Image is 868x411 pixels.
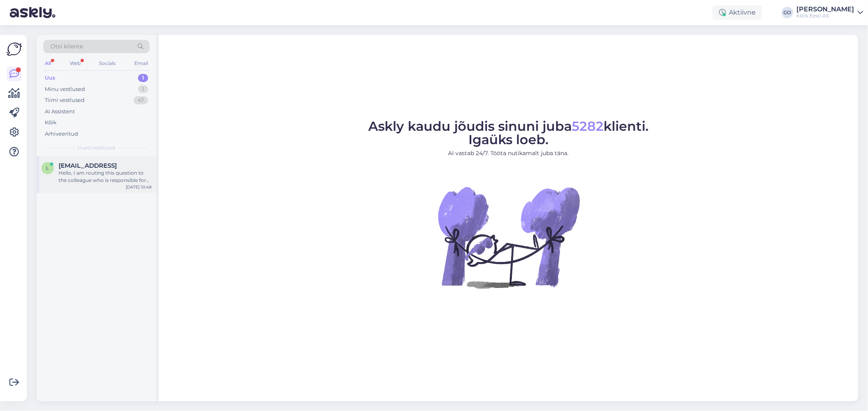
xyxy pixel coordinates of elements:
div: Kõik [45,119,57,127]
div: Email [133,58,150,69]
div: Minu vestlused [45,85,85,93]
span: l [46,165,49,171]
p: AI vastab 24/7. Tööta nutikamalt juba täna. [368,149,649,158]
div: Aktiivne [713,5,762,20]
div: Socials [97,58,117,69]
span: Otsi kliente [50,42,83,51]
span: 5282 [572,118,603,134]
div: All [43,58,52,69]
span: Askly kaudu jõudis sinuni juba klienti. Igaüks loeb. [368,118,649,147]
div: Hello, I am routing this question to the colleague who is responsible for this topic. The reply m... [59,169,151,184]
div: GO [782,7,793,18]
span: lesjtark2@gmail.con [59,162,117,169]
div: Tiimi vestlused [45,96,85,104]
div: Arhiveeritud [45,130,78,138]
img: Askly Logo [7,41,22,57]
div: 47 [133,96,148,104]
div: 1 [138,85,148,93]
div: Uus [45,74,55,82]
img: No Chat active [435,164,582,310]
span: Uued vestlused [78,144,116,151]
div: 1 [138,74,148,82]
div: [PERSON_NAME] [796,6,854,13]
div: AI Assistent [45,108,75,116]
div: [DATE] 10:48 [126,184,151,190]
a: [PERSON_NAME]Klick Eesti AS [796,6,863,19]
div: Web [68,58,82,69]
div: Klick Eesti AS [796,13,854,19]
